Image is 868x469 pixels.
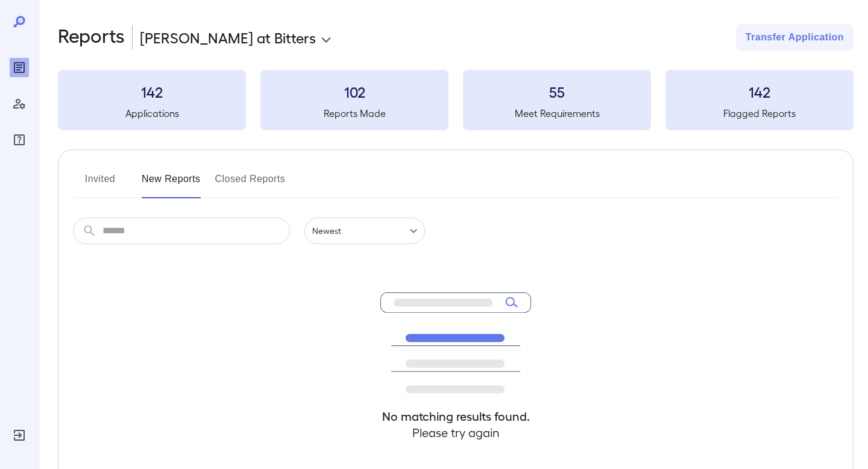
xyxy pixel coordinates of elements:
div: FAQ [10,130,29,150]
button: Closed Reports [215,169,286,198]
h5: Meet Requirements [463,106,651,121]
div: Log Out [10,426,29,445]
h3: 102 [260,82,448,101]
div: Newest [304,218,425,244]
h3: 55 [463,82,651,101]
h5: Reports Made [260,106,448,121]
h4: Please try again [380,424,531,441]
h3: 142 [58,82,246,101]
button: Transfer Application [736,24,854,51]
div: Manage Users [10,94,29,113]
h5: Applications [58,106,246,121]
div: Reports [10,58,29,77]
summary: 142Applications102Reports Made55Meet Requirements142Flagged Reports [58,70,854,130]
p: [PERSON_NAME] at Bitters [140,28,316,47]
h4: No matching results found. [380,408,531,424]
h3: 142 [665,82,854,101]
button: New Reports [142,169,201,198]
h5: Flagged Reports [665,106,854,121]
button: Invited [73,169,127,198]
h2: Reports [58,24,125,51]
